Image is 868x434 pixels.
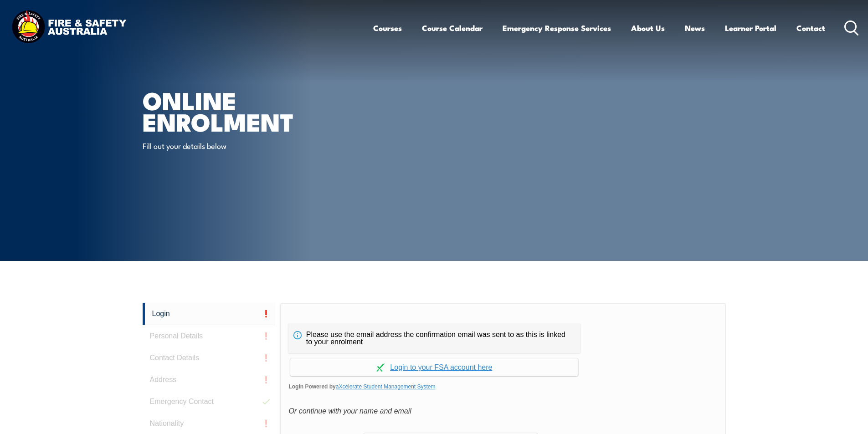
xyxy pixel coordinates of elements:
[143,89,368,132] h1: Online Enrolment
[376,363,385,372] img: Log in withaxcelerate
[422,16,483,40] a: Course Calendar
[796,16,825,40] a: Contact
[685,16,705,40] a: News
[288,404,717,418] div: Or continue with your name and email
[288,324,580,353] div: Please use the email address the confirmation email was sent to as this is linked to your enrolment
[288,380,717,393] span: Login Powered by
[503,16,611,40] a: Emergency Response Services
[336,383,436,390] a: aXcelerate Student Management System
[373,16,402,40] a: Courses
[143,140,309,151] p: Fill out your details below
[725,16,776,40] a: Learner Portal
[631,16,665,40] a: About Us
[143,303,276,325] a: Login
